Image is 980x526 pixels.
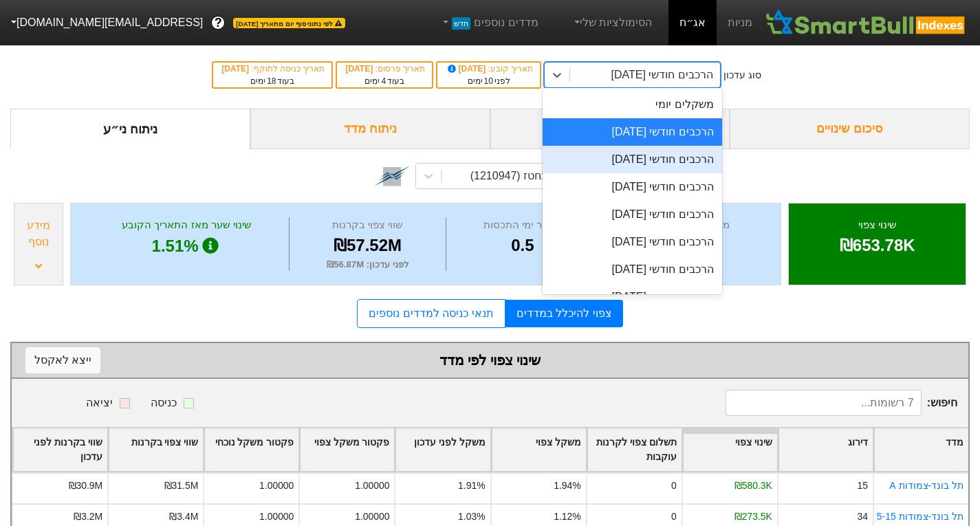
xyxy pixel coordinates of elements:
a: תנאי כניסה למדדים נוספים [357,299,505,328]
div: 1.00000 [259,479,294,493]
div: ביקושים והיצעים צפויים [490,109,730,149]
div: ₪57.52M [293,233,442,258]
div: Toggle SortBy [874,428,968,471]
div: תאריך פרסום : [344,63,425,75]
div: 1.51% [88,233,285,259]
img: tase link [374,158,410,194]
div: Toggle SortBy [587,428,682,471]
div: מספר ימי התכסות [450,217,596,233]
div: Toggle SortBy [300,428,394,471]
div: 0.5 [450,233,596,258]
span: [DATE] [221,64,251,74]
div: הרכבים חודשי [DATE] [543,146,722,173]
div: הרכבים חודשי [DATE] [543,228,722,256]
div: ניתוח ני״ע [10,109,250,149]
div: 1.03% [458,509,485,524]
span: לפי נתוני סוף יום מתאריך [DATE] [233,18,345,28]
button: ייצא לאקסל [25,347,100,373]
div: יציאה [86,395,113,411]
div: ₪3.2M [74,509,102,524]
div: Toggle SortBy [204,428,298,471]
div: בעוד ימים [220,75,325,87]
div: מידע נוסף [18,217,59,250]
div: הרכבים חודשי [DATE] [543,173,722,201]
div: Toggle SortBy [13,428,107,471]
span: 10 [484,76,493,86]
div: 15 [857,479,867,493]
div: ₪3.4M [169,509,198,524]
div: Toggle SortBy [683,428,777,471]
span: [DATE] [345,64,375,74]
div: שינוי שער מאז התאריך הקובע [88,217,285,233]
div: סיכום שינויים [730,109,970,149]
div: 1.94% [554,479,580,493]
div: שינוי צפוי לפי מדד [25,350,955,371]
div: הרכבים חודשי [DATE] [543,118,722,146]
a: צפוי להיכלל במדדים [505,300,623,327]
div: 34 [857,509,867,524]
div: תאריך קובע : [444,63,533,75]
div: 1.91% [458,479,485,493]
div: ₪31.5M [164,479,199,493]
div: 1.00000 [355,509,389,524]
span: חדש [452,17,470,30]
div: ₪580.3K [734,479,772,493]
div: ניתוח מדד [250,109,490,149]
div: Toggle SortBy [778,428,873,471]
div: Toggle SortBy [492,428,586,471]
div: כניסה [151,395,177,411]
div: בעוד ימים [344,75,425,87]
div: סוג עדכון [723,68,761,83]
div: הרכבים חודשי [DATE] [543,283,722,311]
div: אפי נכסים אגחטז (1210947) [470,168,604,184]
div: 1.00000 [355,479,389,493]
input: 7 רשומות... [726,390,922,416]
div: לפני עדכון : ₪56.87M [293,258,442,272]
span: חיפוש : [726,390,957,416]
div: לפני ימים [444,75,533,87]
div: 0 [671,479,677,493]
span: 4 [381,76,386,86]
div: הרכבים חודשי [DATE] [543,201,722,228]
div: 0 [671,509,677,524]
div: ₪273.5K [734,509,772,524]
div: הרכבים חודשי [DATE] [611,67,713,83]
img: SmartBull [763,9,969,36]
div: תאריך כניסה לתוקף : [220,63,325,75]
div: הרכבים חודשי [DATE] [543,256,722,283]
div: Toggle SortBy [395,428,490,471]
div: משקלים יומי [543,91,722,118]
a: מדדים נוספיםחדש [435,9,544,36]
div: Toggle SortBy [109,428,203,471]
div: שווי צפוי בקרנות [293,217,442,233]
div: ₪653.78K [806,233,948,258]
div: 1.12% [554,509,580,524]
span: ? [215,14,222,32]
a: תל בונד-צמודות A [889,480,963,491]
span: 18 [267,76,276,86]
a: הסימולציות שלי [566,9,658,36]
div: 1.00000 [259,509,294,524]
span: [DATE] [446,64,488,74]
div: שינוי צפוי [806,217,948,233]
a: תל בונד-צמודות 5-15 [877,511,963,522]
div: ₪30.9M [69,479,103,493]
